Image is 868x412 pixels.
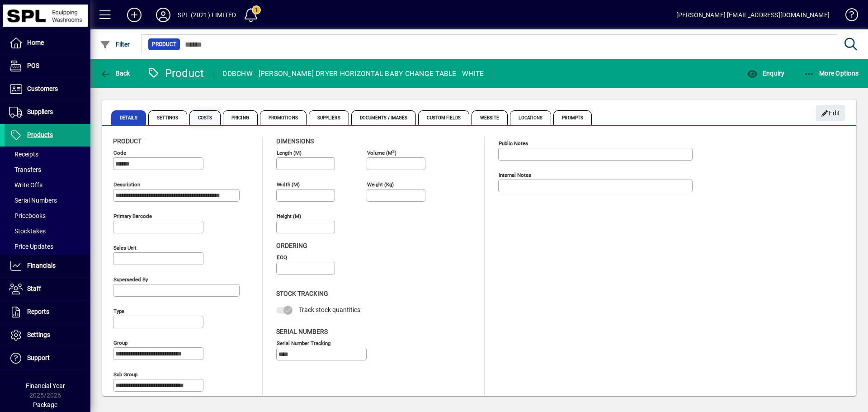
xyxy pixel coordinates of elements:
mat-label: Superseded by [113,276,148,283]
span: Documents / Images [351,110,416,125]
sup: 3 [392,149,395,153]
a: Transfers [5,162,90,177]
mat-label: Volume (m ) [367,150,396,156]
mat-label: Internal Notes [499,172,531,178]
a: Customers [5,78,90,100]
mat-label: EOQ [277,254,287,260]
span: Track stock quantities [299,306,360,313]
mat-label: Width (m) [277,181,300,188]
span: Product [113,137,142,145]
mat-label: Type [113,308,124,314]
a: Receipts [5,147,90,162]
a: Home [5,32,90,54]
mat-label: Height (m) [277,213,301,219]
span: Staff [27,285,41,292]
div: [PERSON_NAME] [EMAIL_ADDRESS][DOMAIN_NAME] [676,8,830,22]
span: Price Updates [9,243,53,250]
div: DDBCHW - [PERSON_NAME] DRYER HORIZONTAL BABY CHANGE TABLE - WHITE [222,66,484,81]
app-page-header-button: Back [90,65,140,81]
a: Knowledge Base [839,2,857,31]
span: Serial Numbers [276,328,328,335]
span: Custom Fields [418,110,469,125]
a: Financials [5,255,90,277]
mat-label: Serial Number tracking [277,340,330,346]
mat-label: Sales unit [113,245,137,251]
span: Suppliers [309,110,349,125]
mat-label: Group [113,340,127,346]
span: Products [27,131,53,138]
span: Dimensions [276,137,314,145]
a: Suppliers [5,101,90,123]
a: Support [5,347,90,369]
mat-label: Description [113,181,140,188]
mat-label: Primary barcode [113,213,152,219]
span: Reports [27,308,49,315]
span: Promotions [260,110,307,125]
span: Locations [510,110,551,125]
span: Details [111,110,146,125]
div: Product [147,66,204,81]
mat-label: Length (m) [277,150,302,156]
span: Home [27,39,44,46]
mat-label: Weight (Kg) [367,181,394,188]
a: Price Updates [5,239,90,254]
a: Settings [5,324,90,346]
span: Customers [27,85,58,92]
span: Settings [27,331,50,338]
span: Transfers [9,166,41,173]
span: Serial Numbers [9,197,57,204]
mat-label: Sub group [113,371,137,378]
span: Package [33,401,57,408]
a: Reports [5,301,90,323]
span: Ordering [276,242,307,249]
span: Pricing [223,110,258,125]
span: More Options [804,70,859,77]
span: Receipts [9,151,38,158]
span: Financials [27,262,56,269]
span: Stock Tracking [276,290,328,297]
span: Costs [189,110,221,125]
span: Prompts [553,110,592,125]
mat-label: Public Notes [499,140,528,147]
button: Edit [816,105,845,121]
span: Pricebooks [9,212,46,219]
span: Website [472,110,508,125]
a: POS [5,55,90,77]
mat-label: Code [113,150,126,156]
span: Back [100,70,130,77]
span: Write Offs [9,181,42,189]
a: Staff [5,278,90,300]
button: Back [98,65,132,81]
button: More Options [802,65,861,81]
button: Add [120,7,149,23]
span: Suppliers [27,108,53,115]
button: Profile [149,7,178,23]
div: SPL (2021) LIMITED [178,8,236,22]
span: Product [152,40,176,49]
span: Financial Year [26,382,65,389]
a: Write Offs [5,177,90,193]
a: Pricebooks [5,208,90,223]
a: Serial Numbers [5,193,90,208]
a: Stocktakes [5,223,90,239]
button: Enquiry [745,65,787,81]
button: Filter [98,36,132,52]
span: Enquiry [747,70,784,77]
span: Stocktakes [9,227,46,235]
span: Edit [821,106,840,121]
span: Support [27,354,50,361]
span: POS [27,62,39,69]
span: Settings [148,110,187,125]
span: Filter [100,41,130,48]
